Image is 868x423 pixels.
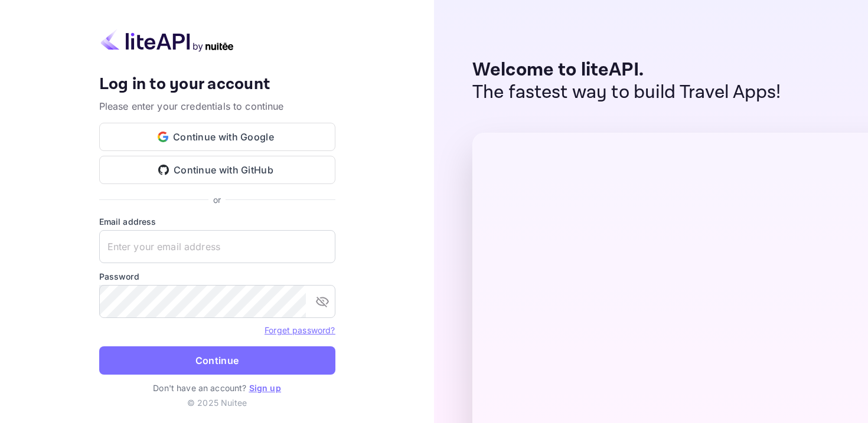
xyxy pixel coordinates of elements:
img: liteapi [99,29,235,52]
a: Sign up [249,383,281,393]
a: Forget password? [265,324,335,336]
p: Don't have an account? [99,382,335,394]
button: Continue [99,346,335,375]
p: © 2025 Nuitee [187,396,247,409]
h4: Log in to your account [99,74,335,95]
p: Welcome to liteAPI. [472,59,781,81]
a: Forget password? [265,325,335,335]
p: The fastest way to build Travel Apps! [472,81,781,104]
label: Password [99,270,335,283]
button: toggle password visibility [311,290,334,313]
input: Enter your email address [99,230,335,263]
p: Please enter your credentials to continue [99,99,335,113]
p: or [213,194,221,206]
label: Email address [99,215,335,228]
button: Continue with Google [99,123,335,151]
button: Continue with GitHub [99,156,335,184]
